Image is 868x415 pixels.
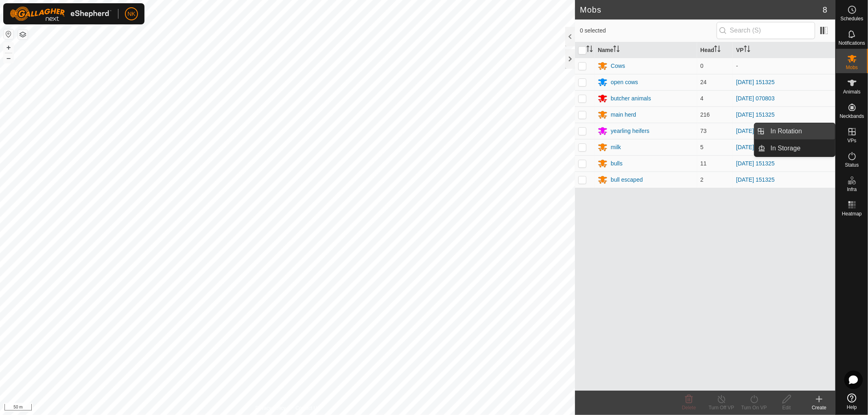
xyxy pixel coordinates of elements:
a: In Rotation [766,123,835,139]
div: yearling heifers [611,127,649,135]
td: - [733,58,835,74]
span: Animals [843,89,861,94]
button: Reset Map [4,29,13,39]
span: NK [127,10,135,18]
span: Heatmap [842,211,862,216]
li: In Storage [754,140,835,156]
a: [DATE] 070803 [736,95,775,102]
span: Mobs [846,65,858,70]
span: Schedules [840,16,863,21]
a: Contact Us [295,404,319,412]
p-sorticon: Activate to sort [586,47,593,53]
button: + [4,43,13,52]
a: [DATE] 151325 [736,176,775,183]
button: Map Layers [18,30,28,39]
span: In Storage [771,143,801,153]
img: Gallagher Logo [10,7,112,21]
div: Turn On VP [738,404,770,411]
p-sorticon: Activate to sort [714,47,721,53]
div: main herd [611,111,636,119]
span: 4 [700,95,704,102]
div: milk [611,143,621,152]
span: Notifications [839,41,865,46]
li: In Rotation [754,123,835,139]
div: bulls [611,159,623,168]
span: 0 selected [580,26,717,35]
input: Search (S) [717,22,815,39]
span: 5 [700,144,704,150]
a: [DATE] 151325 [736,111,775,118]
span: 73 [700,128,707,134]
a: [DATE] 151325 [736,128,775,134]
a: Help [836,390,868,413]
div: bull escaped [611,176,643,184]
span: 24 [700,79,707,85]
p-sorticon: Activate to sort [613,47,620,53]
div: Edit [770,404,803,411]
th: Name [595,42,697,58]
div: Cows [611,62,625,70]
p-sorticon: Activate to sort [744,47,750,53]
th: VP [733,42,835,58]
th: Head [697,42,733,58]
a: [DATE] 151325 [736,160,775,167]
span: 216 [700,111,710,118]
button: – [4,53,13,63]
a: [DATE] 151325 [736,79,775,85]
span: Help [847,405,857,410]
span: 8 [823,4,827,16]
span: 2 [700,176,704,183]
span: 0 [700,63,704,69]
h2: Mobs [580,5,823,15]
span: Neckbands [840,114,864,119]
div: Turn Off VP [705,404,738,411]
div: Create [803,404,835,411]
a: Privacy Policy [256,404,286,412]
div: open cows [611,78,638,87]
span: Status [845,163,859,167]
div: butcher animals [611,94,651,103]
span: In Rotation [771,126,802,136]
a: [DATE] 070803 [736,144,775,150]
span: Infra [847,187,857,192]
span: VPs [847,138,856,143]
span: 11 [700,160,707,167]
a: In Storage [766,140,835,156]
span: Delete [682,405,696,411]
